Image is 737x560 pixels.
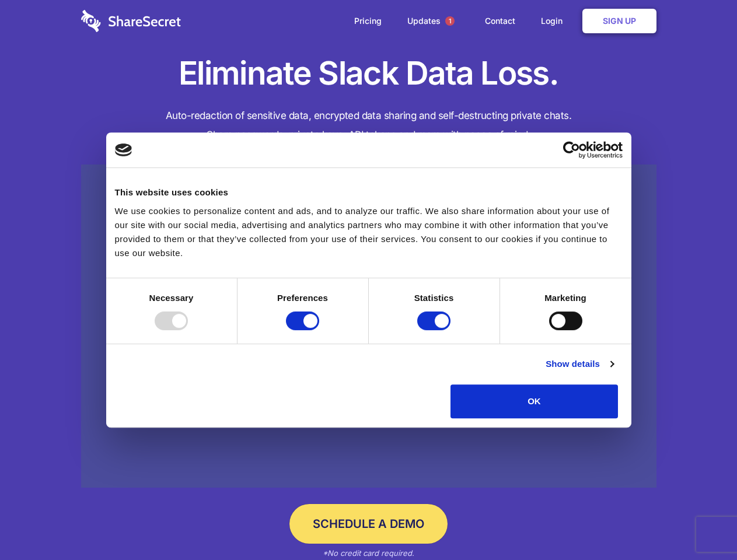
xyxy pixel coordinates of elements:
div: We use cookies to personalize content and ads, and to analyze our traffic. We also share informat... [115,204,623,260]
a: Usercentrics Cookiebot - opens in a new window [521,141,623,159]
strong: Necessary [149,293,194,303]
img: logo [115,143,132,156]
a: Wistia video thumbnail [81,164,656,488]
img: logo-wordmark-white-trans-d4663122ce5f474addd5e946df7df03e33cb6a1c49d2221995e7729f52c070b2.svg [81,10,181,32]
a: Contact [473,3,527,39]
em: *No credit card required. [323,548,414,558]
span: 1 [445,16,455,26]
div: This website uses cookies [115,185,623,199]
a: Sign Up [582,9,656,33]
a: Show details [546,357,613,371]
h1: Eliminate Slack Data Loss. [81,52,656,94]
button: OK [450,384,618,418]
a: Login [529,3,580,39]
strong: Marketing [544,293,586,303]
h4: Auto-redaction of sensitive data, encrypted data sharing and self-destructing private chats. Shar... [81,106,656,145]
a: Schedule a Demo [289,504,448,544]
strong: Preferences [277,293,328,303]
a: Pricing [343,3,393,39]
strong: Statistics [414,293,454,303]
